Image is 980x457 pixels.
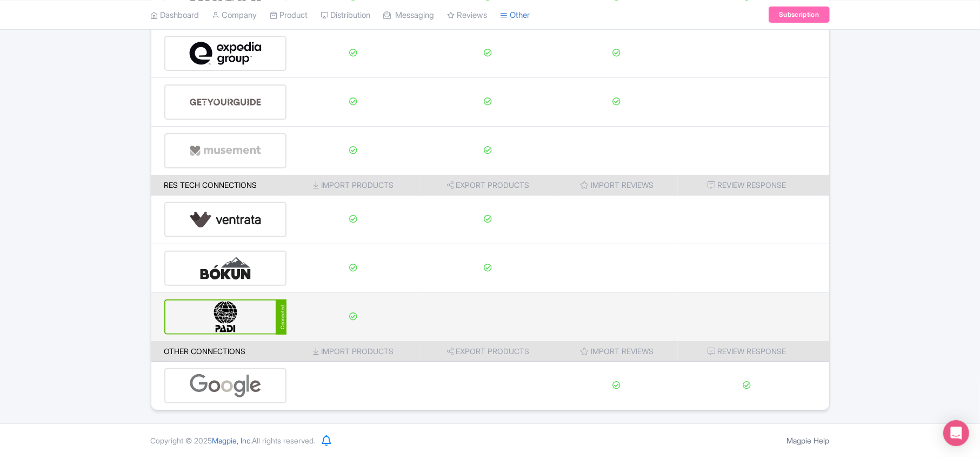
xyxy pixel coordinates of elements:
img: get_your_guide-5a6366678479520ec94e3f9d2b9f304b.svg [189,86,262,119]
div: Open Intercom Messenger [943,420,969,446]
a: Magpie Help [787,436,830,445]
div: Copyright © 2025 All rights reserved. [144,435,322,446]
th: Import Products [286,341,420,362]
img: google-96de159c2084212d3cdd3c2fb262314c.svg [189,369,262,402]
th: Import Reviews [556,341,678,362]
th: Import Products [286,175,420,195]
th: Res Tech Connections [151,175,287,195]
th: Import Reviews [556,175,678,195]
img: musement-dad6797fd076d4ac540800b229e01643.svg [189,134,262,167]
div: Connected [276,299,286,335]
th: Review Response [678,341,829,362]
img: bokun-9d666bd0d1b458dbc8a9c3d52590ba5a.svg [189,252,262,285]
th: Review Response [678,175,829,195]
th: Export Products [420,341,556,362]
img: expedia-9e2f273c8342058d41d2cc231867de8b.svg [189,37,262,70]
a: Subscription [769,6,829,23]
span: Magpie, Inc. [212,436,252,445]
a: Connected [164,299,287,335]
img: padi-d8839556b6cfbd2c30d3e47ef5cc6c4e.svg [189,301,262,334]
th: Export Products [420,175,556,195]
th: Other Connections [151,341,287,362]
img: ventrata-b8ee9d388f52bb9ce077e58fa33de912.svg [189,203,262,236]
